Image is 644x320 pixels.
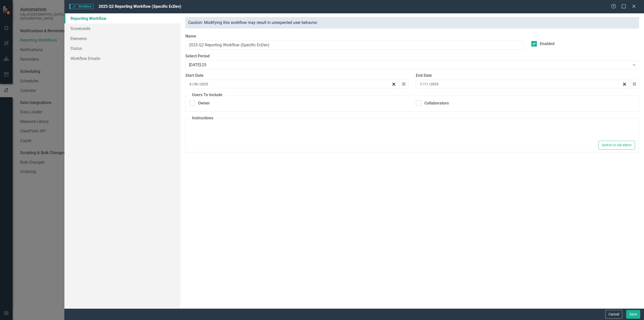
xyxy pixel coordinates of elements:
[69,4,94,9] span: Workflow
[64,23,180,33] a: Scorecards
[185,73,409,79] div: Start Date
[429,82,430,86] span: /
[185,33,524,39] label: Name
[424,100,449,106] div: Collaborators
[64,43,180,53] a: Status
[189,92,225,98] legend: Users To Include
[64,13,180,23] a: Reporting Workflow
[416,73,639,79] div: End Date
[64,53,180,63] a: Workflow Emails
[626,310,640,319] button: Save
[185,17,639,28] div: Caution: Modifying this workflow may result in unexpected user behavior.
[192,82,193,86] span: /
[422,82,424,86] span: /
[198,100,210,106] div: Owner
[64,33,180,44] a: Elements
[189,62,630,68] div: [DATE]-25
[99,4,181,9] span: 2025 Q2 Reporting Workflow (Specific EcDev)
[185,41,524,50] input: Name
[605,310,622,319] button: Cancel
[185,53,639,59] label: Select Period
[198,82,200,86] span: /
[540,41,554,47] div: Enabled
[598,141,635,150] button: Switch to old editor
[189,115,216,121] legend: Instructions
